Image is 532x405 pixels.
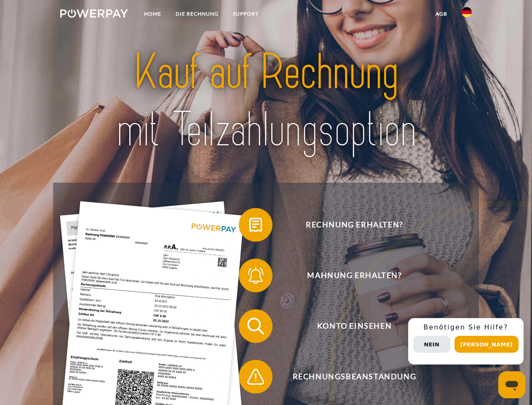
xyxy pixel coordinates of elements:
span: Mahnung erhalten? [251,259,457,292]
button: Rechnungsbeanstandung [239,360,458,394]
img: title-powerpay_de.svg [80,40,452,162]
a: Home [137,6,168,22]
img: de [462,7,472,17]
a: agb [428,6,454,22]
span: Konto einsehen [251,309,457,343]
button: Konto einsehen [239,309,458,343]
div: Schnellhilfe [408,318,524,364]
button: Rechnung erhalten? [239,208,458,242]
a: DIE RECHNUNG [168,6,226,22]
span: Rechnungsbeanstandung [251,360,457,394]
iframe: Schaltfläche zum Öffnen des Messaging-Fensters [498,371,525,398]
img: logo-powerpay-white.svg [60,9,128,18]
span: Rechnung erhalten? [251,208,457,242]
h3: Benötigen Sie Hilfe? [413,323,519,332]
img: qb_search.svg [245,316,266,337]
button: Mahnung erhalten? [239,259,458,292]
img: qb_bill.svg [245,214,266,235]
img: qb_warning.svg [245,366,266,387]
a: SUPPORT [226,6,266,22]
button: [PERSON_NAME] [454,336,519,353]
button: Nein [413,336,450,353]
img: qb_bell.svg [245,265,266,286]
